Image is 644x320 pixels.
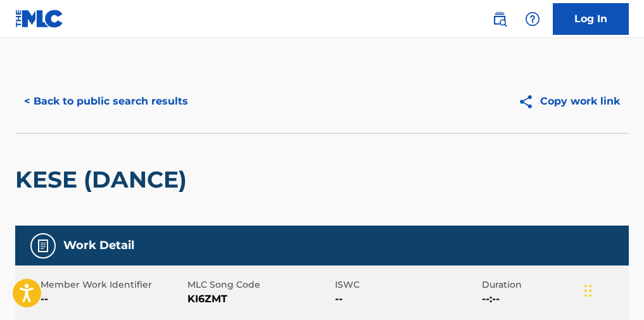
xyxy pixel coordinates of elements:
img: Work Detail [35,238,51,253]
button: Copy work link [509,86,629,117]
img: MLC Logo [15,10,64,28]
iframe: Chat Widget [581,259,644,320]
span: KI6ZMT [187,291,331,307]
span: MLC Song Code [187,278,331,291]
a: Log In [553,3,629,35]
div: Drag [584,272,592,310]
img: help [525,11,540,27]
a: Public Search [487,6,512,32]
span: Member Work Identifier [41,278,184,291]
h2: KESE (DANCE) [15,165,193,194]
button: < Back to public search results [15,86,197,117]
img: search [492,11,507,27]
div: Help [520,6,545,32]
span: --:-- [482,291,626,307]
h5: Work Detail [63,238,134,253]
span: Duration [482,278,626,291]
img: Copy work link [518,94,540,110]
span: ISWC [335,278,479,291]
span: -- [41,291,184,307]
span: -- [335,291,479,307]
